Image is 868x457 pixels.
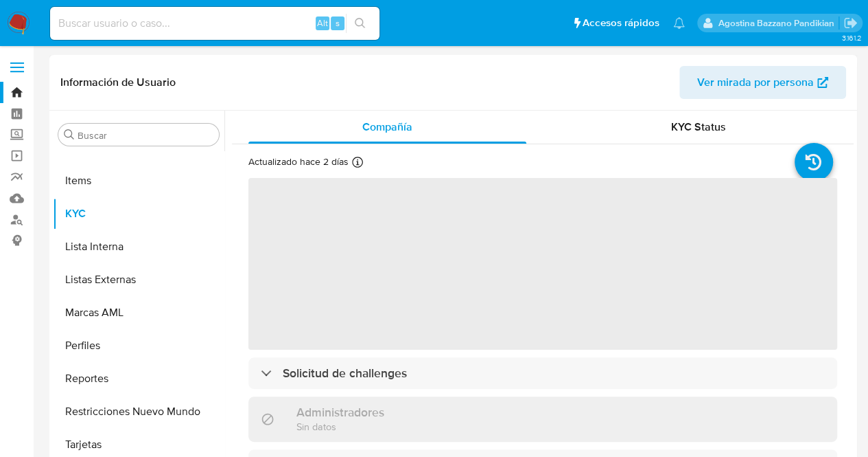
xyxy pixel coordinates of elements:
span: ‌ [248,178,837,350]
span: Compañía [362,119,412,135]
button: Lista Interna [53,230,224,263]
button: KYC [53,197,224,230]
h1: Información de Usuario [60,76,176,89]
button: Buscar [64,129,75,140]
p: Sin datos [296,420,384,433]
p: agostina.bazzano@mercadolibre.com [718,16,838,30]
button: Marcas AML [53,296,224,329]
h3: Administradores [296,405,384,420]
div: Solicitud de challenges [248,357,837,389]
input: Buscar usuario o caso... [50,14,379,32]
div: AdministradoresSin datos [248,397,837,441]
button: Ver mirada por persona [679,66,846,99]
button: Reportes [53,362,224,395]
button: Listas Externas [53,263,224,296]
span: Ver mirada por persona [697,66,814,99]
p: Actualizado hace 2 días [248,155,349,168]
span: Accesos rápidos [583,16,659,30]
a: Salir [843,16,858,30]
a: Notificaciones [673,17,685,29]
button: Items [53,164,224,197]
input: Buscar [78,129,213,142]
h3: Solicitud de challenges [283,366,407,381]
span: Alt [317,16,328,30]
button: Perfiles [53,329,224,362]
span: KYC Status [671,119,726,135]
span: s [336,16,340,30]
button: search-icon [346,14,374,33]
button: Restricciones Nuevo Mundo [53,395,224,428]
